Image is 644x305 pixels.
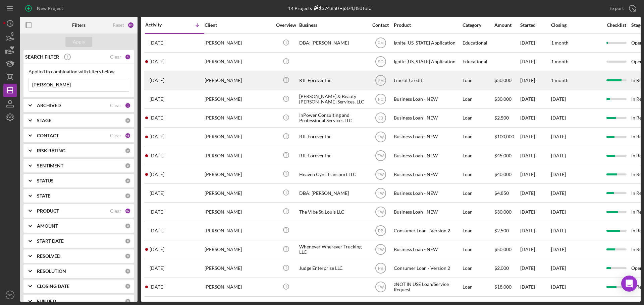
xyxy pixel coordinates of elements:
time: 2024-02-26 15:41 [150,284,164,290]
div: Educational [463,53,494,71]
b: SENTIMENT [37,163,63,168]
div: Heaven Cynt Transport LLC [299,165,366,183]
time: [DATE] [551,246,566,252]
div: Loan [463,72,494,89]
div: DBA: [PERSON_NAME] [299,184,366,202]
span: $2,500 [494,115,509,121]
time: 1 month [551,59,569,64]
time: [DATE] [551,115,566,121]
time: 2025-08-13 16:17 [150,115,164,121]
button: SO [3,288,17,302]
text: PB [378,266,383,271]
div: [DATE] [520,147,550,164]
text: TW [377,210,384,214]
time: 2025-10-01 18:00 [150,40,164,46]
div: [PERSON_NAME] [205,147,272,164]
div: Clear [110,103,121,108]
div: Overview [273,22,299,28]
div: 0 [125,238,131,244]
time: [DATE] [551,96,566,102]
div: zNOT IN USE Loan/Service Request [394,278,461,296]
div: Applied in combination with filters below [29,69,129,74]
button: Export [603,2,641,15]
div: Business Loan - NEW [394,184,461,202]
div: $50,000 [494,72,520,89]
div: [PERSON_NAME] [205,165,272,183]
div: Business [299,22,366,28]
span: $4,850 [494,190,509,196]
div: [PERSON_NAME] [205,222,272,239]
div: 0 [125,148,131,154]
div: Educational [463,34,494,52]
time: 2025-03-05 19:48 [150,172,164,177]
div: Whenever Wherever Trucking LLC [299,241,366,258]
div: 32 [125,208,131,214]
div: Export [609,2,624,15]
time: [DATE] [551,284,566,290]
b: SEARCH FILTER [25,54,59,60]
div: Closing [551,22,601,28]
div: 46 [125,133,131,139]
span: $30,000 [494,96,512,102]
span: $45,000 [494,153,512,158]
div: Loan [463,128,494,146]
div: [PERSON_NAME] [205,109,272,127]
div: [DATE] [520,34,550,52]
div: 0 [125,268,131,274]
div: Loan [463,147,494,164]
b: ARCHIVED [37,103,61,108]
b: STATE [37,193,50,199]
div: Loan [463,165,494,183]
div: Judge Enterprise LLC [299,259,366,277]
div: [PERSON_NAME] [205,34,272,52]
div: [DATE] [520,259,550,277]
text: TW [377,135,384,139]
time: 2025-09-02 15:57 [150,96,164,102]
div: [PERSON_NAME] [205,128,272,146]
time: 2025-09-25 14:42 [150,78,164,83]
div: [DATE] [520,184,550,202]
div: Ignite [US_STATE] Application [394,53,461,71]
text: FC [378,97,383,102]
div: 0 [125,163,131,169]
div: [DATE] [520,128,550,146]
div: 14 Projects • $374,850 Total [288,5,373,11]
time: 2024-09-02 16:46 [150,265,164,271]
div: 80 [127,22,134,28]
div: [DATE] [520,72,550,89]
div: Consumer Loan - Version 2 [394,259,461,277]
div: Loan [463,259,494,277]
b: CLOSING DATE [37,284,69,289]
text: PM [378,41,384,46]
div: RJL Forever Inc [299,147,366,164]
div: 0 [125,283,131,289]
time: [DATE] [551,171,566,177]
div: InPower Consulting and Professional Services LLC [299,109,366,127]
text: JB [378,116,383,121]
div: [DATE] [520,53,550,71]
b: RESOLVED [37,253,60,259]
b: Filters [72,22,86,28]
time: [DATE] [551,209,566,215]
time: [DATE] [551,265,566,271]
div: Amount [494,22,520,28]
time: 2025-01-28 20:32 [150,228,164,233]
div: 0 [125,178,131,184]
b: PRODUCT [37,208,59,214]
span: $50,000 [494,246,512,252]
div: [PERSON_NAME] & Beauty [PERSON_NAME] Services, LLC [299,90,366,108]
div: Loan [463,241,494,258]
time: 1 month [551,77,569,83]
time: [DATE] [551,153,566,158]
b: STAGE [37,118,51,123]
div: [PERSON_NAME] [205,203,272,221]
div: Reset [113,22,124,28]
time: 1 month [551,40,569,46]
div: RJL Forever Inc [299,72,366,89]
span: $30,000 [494,209,512,215]
div: Product [394,22,461,28]
div: Ignite [US_STATE] Application [394,34,461,52]
div: Client [205,22,272,28]
div: [DATE] [520,203,550,221]
span: $2,000 [494,265,509,271]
